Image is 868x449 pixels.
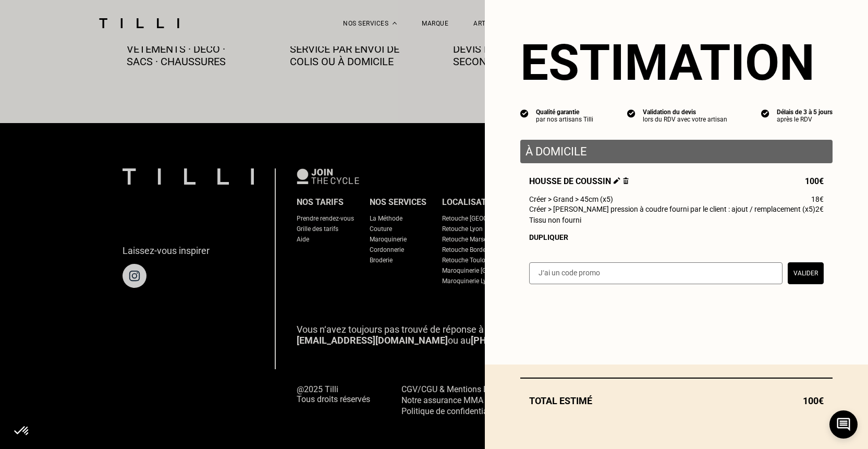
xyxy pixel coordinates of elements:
input: J‘ai un code promo [529,262,783,284]
span: 100€ [803,395,824,406]
div: par nos artisans Tilli [536,116,593,123]
div: Validation du devis [643,108,727,116]
img: icon list info [627,108,635,118]
span: 2€ [815,205,824,213]
div: lors du RDV avec votre artisan [643,116,727,123]
span: Housse de coussin [529,176,629,186]
div: Qualité garantie [536,108,593,116]
div: Total estimé [520,395,833,406]
div: Dupliquer [529,233,824,241]
span: Créer > Grand > 45cm (x5) [529,195,613,203]
img: Éditer [614,177,620,184]
img: icon list info [520,108,529,118]
section: Estimation [520,33,833,92]
img: Supprimer [623,177,629,184]
img: icon list info [761,108,769,118]
div: Délais de 3 à 5 jours [777,108,833,116]
span: Créer > [PERSON_NAME] pression à coudre fourni par le client : ajout / remplacement (x5) [529,205,815,213]
span: Tissu non fourni [529,216,581,224]
p: À domicile [525,145,827,158]
span: 100€ [805,176,824,186]
span: 18€ [811,195,824,203]
button: Valider [788,262,824,284]
div: après le RDV [777,116,833,123]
